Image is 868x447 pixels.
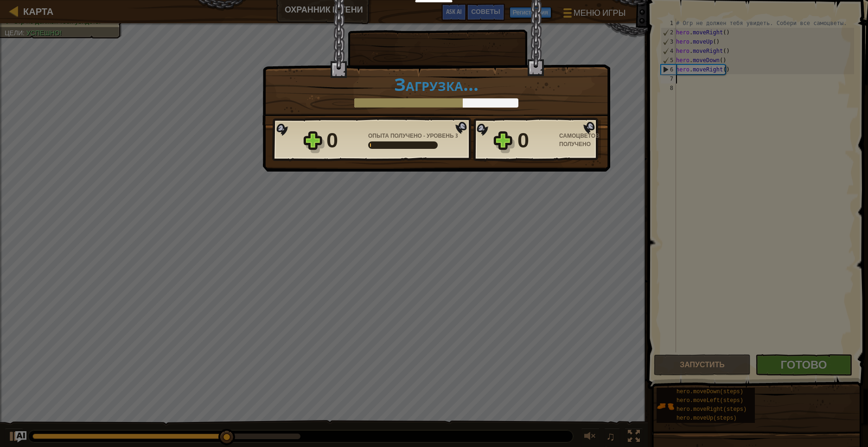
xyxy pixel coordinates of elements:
span: 3 [455,132,458,140]
div: 0 [326,126,363,155]
div: - [368,132,458,140]
span: Опыта получено [368,132,423,140]
h1: Загрузка... [272,74,600,94]
div: 0 [517,126,554,155]
div: Самоцветов получено [559,132,601,148]
span: Уровень [425,132,455,140]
